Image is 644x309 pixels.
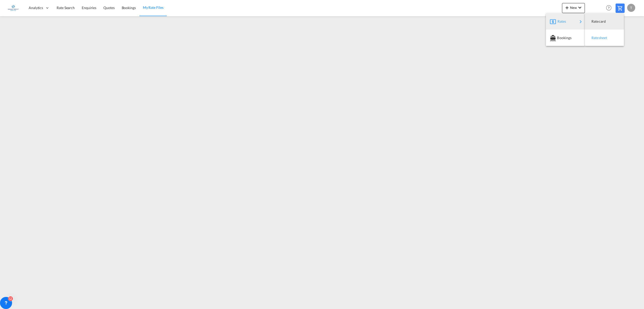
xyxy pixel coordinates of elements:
[557,16,563,26] span: Rates
[557,33,562,43] span: Bookings
[591,16,597,26] span: Ratecard
[589,32,620,44] div: Ratesheet
[546,30,585,46] button: Bookings
[589,15,620,28] div: Ratecard
[550,32,581,44] div: Bookings
[591,33,597,43] span: Ratesheet
[578,19,584,25] md-icon: icon-chevron-right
